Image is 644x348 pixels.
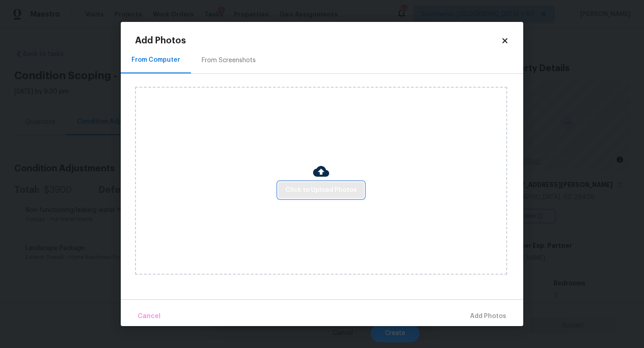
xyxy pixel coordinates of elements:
[138,311,161,322] span: Cancel
[202,56,256,65] div: From Screenshots
[278,182,364,199] button: Click to Upload Photos
[135,36,501,45] h2: Add Photos
[134,307,164,326] button: Cancel
[131,55,180,64] div: From Computer
[285,185,357,196] span: Click to Upload Photos
[313,163,329,179] img: Cloud Upload Icon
